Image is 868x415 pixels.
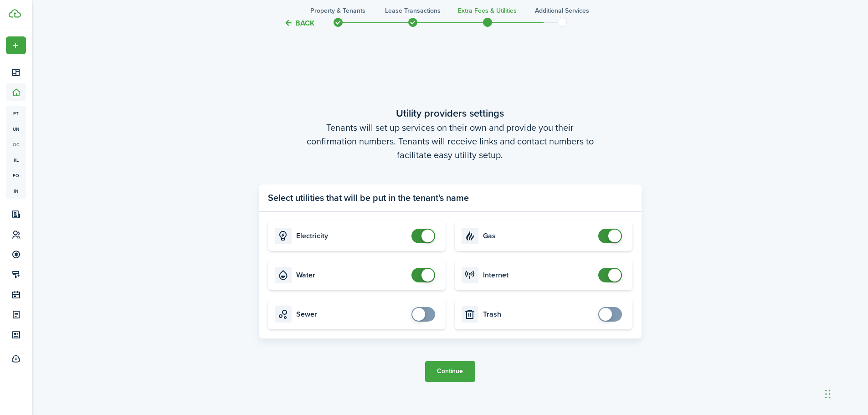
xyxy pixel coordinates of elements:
h3: Additional Services [535,6,589,15]
button: Back [284,18,314,28]
button: Open menu [6,36,26,54]
a: in [6,183,26,199]
h3: Property & Tenants [310,6,365,15]
a: un [6,121,26,137]
card-title: Gas [483,232,594,240]
card-title: Sewer [296,310,407,318]
wizard-step-header-description: Tenants will set up services on their own and provide you their confirmation numbers. Tenants wil... [259,121,642,162]
h3: Extra fees & Utilities [458,6,517,15]
img: TenantCloud [9,9,21,18]
card-title: Trash [483,310,594,318]
card-title: Internet [483,271,594,279]
card-title: Water [296,271,407,279]
a: eq [6,168,26,183]
iframe: Chat Widget [716,317,868,415]
panel-main-title: Select utilities that will be put in the tenant's name [268,191,469,205]
wizard-step-header-title: Utility providers settings [259,106,642,121]
h3: Lease Transactions [385,6,441,15]
div: Drag [825,380,831,408]
card-title: Electricity [296,232,407,240]
button: Continue [425,361,475,382]
a: kl [6,152,26,168]
a: pt [6,106,26,121]
a: oc [6,137,26,152]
